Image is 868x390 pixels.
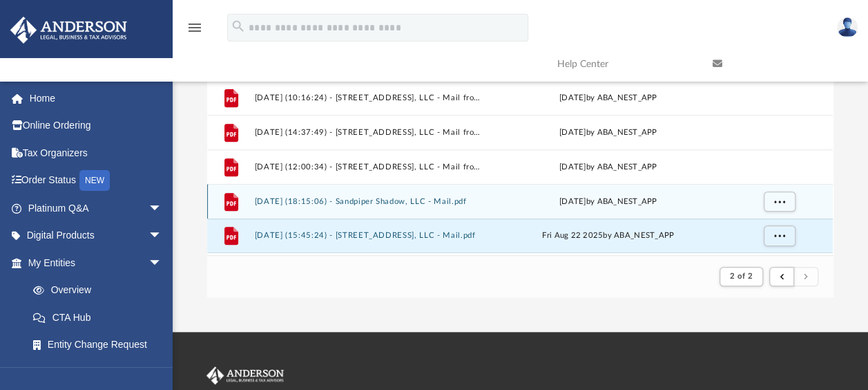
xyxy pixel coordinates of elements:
span: arrow_drop_down [148,249,176,277]
i: menu [186,19,203,36]
div: [DATE] by ABA_NEST_APP [492,196,724,208]
img: Anderson Advisors Platinum Portal [6,17,131,44]
a: Tax Organizers [10,139,183,167]
div: grid [207,11,833,255]
button: 2 of 2 [720,267,763,286]
span: 2 of 2 [730,272,753,280]
span: arrow_drop_down [148,194,176,223]
a: Overview [19,277,183,304]
div: Fri Aug 22 2025 by ABA_NEST_APP [492,230,724,242]
span: arrow_drop_down [148,222,176,250]
button: More options [764,192,795,212]
a: menu [186,26,203,36]
button: More options [764,225,795,246]
a: Platinum Q&Aarrow_drop_down [10,194,183,222]
button: [DATE] (12:00:34) - [STREET_ADDRESS], LLC - Mail from First National Bank.pdf [255,162,487,171]
a: Home [10,84,183,112]
button: [DATE] (18:15:06) - Sandpiper Shadow, LLC - Mail.pdf [255,197,487,206]
img: Anderson Advisors Platinum Portal [204,366,287,384]
button: [DATE] (15:45:24) - [STREET_ADDRESS], LLC - Mail.pdf [255,231,487,240]
div: [DATE] by ABA_NEST_APP [492,161,724,174]
div: NEW [79,170,110,191]
a: Entity Change Request [19,331,183,359]
div: [DATE] by ABA_NEST_APP [492,127,724,139]
a: My Entitiesarrow_drop_down [10,249,183,277]
a: Online Ordering [10,112,183,140]
img: User Pic [837,17,858,37]
a: Digital Productsarrow_drop_down [10,222,183,250]
a: Help Center [547,37,702,91]
a: CTA Hub [19,304,183,331]
a: Binder Walkthrough [19,358,183,386]
button: [DATE] (10:16:24) - [STREET_ADDRESS], LLC - Mail from First National Bank.pdf [255,93,487,102]
i: search [231,19,246,34]
div: [DATE] by ABA_NEST_APP [492,92,724,104]
button: [DATE] (14:37:49) - [STREET_ADDRESS], LLC - Mail from First National Bank.pdf [255,128,487,137]
a: Order StatusNEW [10,167,183,195]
